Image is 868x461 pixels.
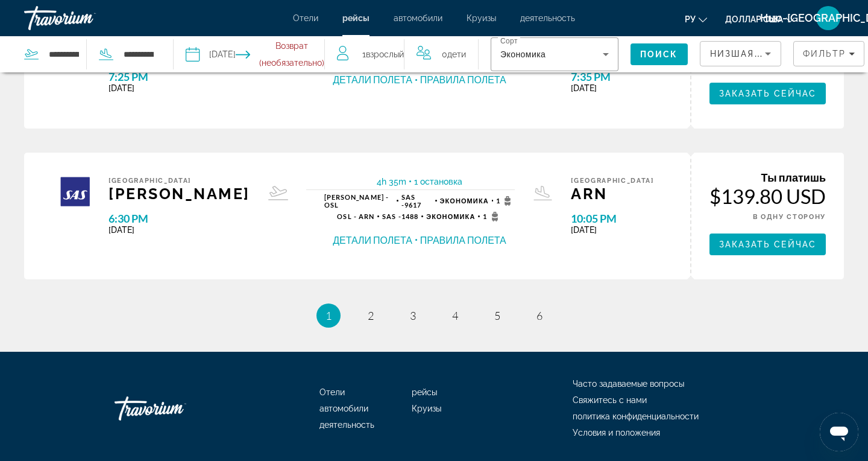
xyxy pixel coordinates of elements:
[337,212,374,220] span: OSL - ARN
[319,404,368,413] a: автомобили
[440,197,489,205] span: Экономика
[108,70,250,83] span: 7:25 PM
[420,73,506,86] button: Правила полета
[115,390,235,427] a: Иди домой
[382,212,418,220] span: 1488
[324,193,394,209] span: [PERSON_NAME] - OSL
[573,412,699,421] a: политика конфиденциальности
[571,83,653,93] span: [DATE]
[725,10,794,28] button: Изменить валюту
[108,225,250,235] span: [DATE]
[24,2,145,34] a: Травориум
[573,395,647,405] a: Свяжитесь с нами
[108,185,250,203] span: [PERSON_NAME]
[710,46,771,61] mat-select: Sort by
[442,46,466,63] span: 0
[426,212,475,220] span: Экономика
[820,413,858,451] iframe: Кнопка запуска окна обмена сообщениями
[412,404,441,413] a: Круизы
[108,177,250,185] span: [GEOGRAPHIC_DATA]
[401,193,432,209] span: 9617
[333,234,412,247] button: Детали полета
[571,70,653,83] span: 7:35 PM
[571,212,653,225] span: 10:05 PM
[793,41,865,66] button: Filters
[483,212,502,221] span: 1
[24,304,844,328] nav: Pagination
[753,213,826,221] span: В ОДНУ СТОРОНУ
[640,49,678,59] span: Поиск
[803,49,846,59] span: Фильтр
[401,193,415,209] span: SAS -
[494,309,500,322] span: 5
[394,13,442,23] a: автомобили
[467,13,496,23] a: Круизы
[414,177,462,186] span: 1 остановка
[368,309,374,322] span: 2
[719,240,817,249] span: Заказать сейчас
[573,428,660,437] a: Условия и положения
[571,225,653,235] span: [DATE]
[500,49,546,59] span: Экономика
[496,196,515,206] span: 1
[719,89,817,98] span: Заказать сейчас
[382,212,401,220] span: SAS -
[108,212,250,225] span: 6:30 PM
[813,5,844,31] button: Меню пользователя
[571,177,653,185] span: [GEOGRAPHIC_DATA]
[573,379,684,389] a: Часто задаваемые вопросы
[410,309,416,322] span: 3
[342,13,370,23] a: рейсы
[536,309,542,322] span: 6
[319,387,345,397] a: Отели
[520,13,575,23] a: деятельность
[319,420,374,430] a: деятельность
[325,36,478,72] button: Travelers: 1 adult, 0 children
[325,309,332,322] span: 1
[709,171,826,184] div: Ты платишь
[366,49,404,59] span: Взрослый
[293,13,318,23] a: Отели
[447,49,466,59] span: Дети
[420,234,506,247] button: Правила полета
[710,49,785,59] span: Низшая цена
[412,387,437,397] a: рейсы
[333,73,412,86] button: Детали полета
[571,185,653,203] span: ARN
[709,83,826,104] button: Заказать сейчас
[500,37,518,45] mat-label: Сорт
[377,177,406,186] span: 4h 35m
[60,177,90,207] img: Airline logo
[236,36,324,72] button: Select return date
[725,14,783,24] font: доллар США
[631,43,688,65] button: Search
[709,184,826,208] div: $139.80 USD
[362,46,404,63] span: 1
[108,83,250,93] span: [DATE]
[186,36,236,72] button: Select depart date
[685,14,696,24] font: ру
[685,10,707,28] button: Изменить язык
[709,234,826,255] button: Заказать сейчас
[452,309,458,322] span: 4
